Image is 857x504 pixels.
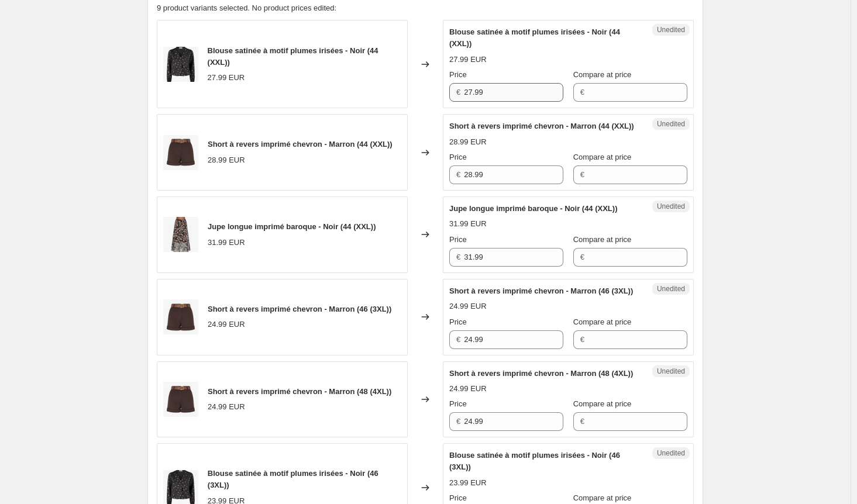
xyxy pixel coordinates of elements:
[449,153,467,161] span: Price
[456,417,460,426] span: €
[163,299,198,334] img: JOA-3944-1_80x.jpg
[157,4,336,12] span: 9 product variants selected. No product prices edited:
[449,204,617,213] span: Jupe longue imprimé baroque - Noir (44 (XXL))
[456,335,460,344] span: €
[449,493,467,502] span: Price
[208,222,376,231] span: Jupe longue imprimé baroque - Noir (44 (XXL))
[657,25,685,34] span: Unedited
[208,140,393,149] span: Short à revers imprimé chevron - Marron (44 (XXL))
[449,451,620,471] span: Blouse satinée à motif plumes irisées - Noir (46 (3XL))
[449,301,487,312] div: 24.99 EUR
[449,383,487,395] div: 24.99 EUR
[456,88,460,96] span: €
[208,469,378,489] span: Blouse satinée à motif plumes irisées - Noir (46 (3XL))
[449,317,467,326] span: Price
[163,217,198,252] img: JOA-3749-1_80x.jpg
[208,237,245,248] div: 31.99 EUR
[573,153,632,161] span: Compare at price
[580,170,584,179] span: €
[580,253,584,261] span: €
[208,46,378,67] span: Blouse satinée à motif plumes irisées - Noir (44 (XXL))
[449,218,487,230] div: 31.99 EUR
[208,305,391,313] span: Short à revers imprimé chevron - Marron (46 (3XL))
[208,319,245,330] div: 24.99 EUR
[573,235,632,244] span: Compare at price
[208,401,245,413] div: 24.99 EUR
[449,477,487,489] div: 23.99 EUR
[657,284,685,294] span: Unedited
[208,72,245,84] div: 27.99 EUR
[657,119,685,129] span: Unedited
[449,70,467,79] span: Price
[573,493,632,502] span: Compare at price
[657,367,685,376] span: Unedited
[456,170,460,179] span: €
[163,135,198,170] img: JOA-3944-1_80x.jpg
[163,47,198,82] img: JOA-4045-1_80x.jpg
[449,54,487,65] div: 27.99 EUR
[456,253,460,261] span: €
[449,235,467,244] span: Price
[657,448,685,458] span: Unedited
[449,286,633,295] span: Short à revers imprimé chevron - Marron (46 (3XL))
[449,136,487,148] div: 28.99 EUR
[573,70,632,79] span: Compare at price
[449,122,634,130] span: Short à revers imprimé chevron - Marron (44 (XXL))
[449,399,467,408] span: Price
[449,369,633,378] span: Short à revers imprimé chevron - Marron (48 (4XL))
[573,317,632,326] span: Compare at price
[449,27,620,48] span: Blouse satinée à motif plumes irisées - Noir (44 (XXL))
[573,399,632,408] span: Compare at price
[657,202,685,211] span: Unedited
[580,417,584,426] span: €
[208,387,391,396] span: Short à revers imprimé chevron - Marron (48 (4XL))
[163,382,198,417] img: JOA-3944-1_80x.jpg
[580,335,584,344] span: €
[208,154,245,166] div: 28.99 EUR
[580,88,584,96] span: €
